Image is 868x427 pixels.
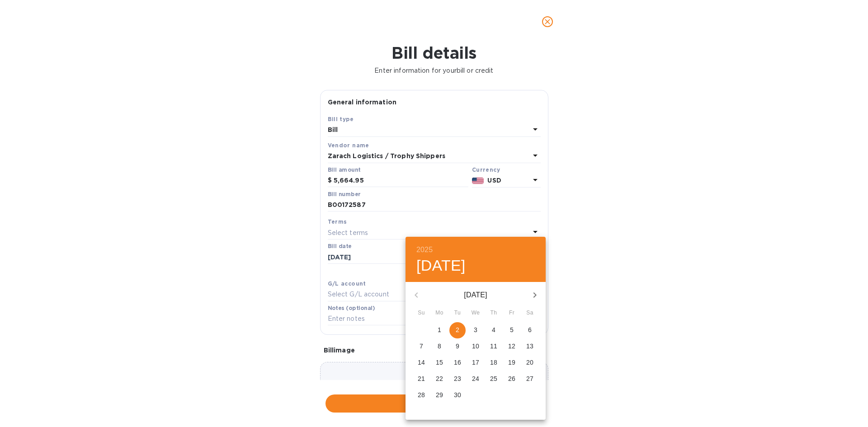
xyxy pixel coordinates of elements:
button: 3 [467,322,484,338]
p: 16 [454,358,461,367]
p: 23 [454,374,461,383]
p: 7 [420,342,423,351]
button: 7 [413,338,429,355]
button: 4 [486,322,502,338]
button: 25 [486,371,502,387]
span: We [467,309,484,318]
span: Th [486,309,502,318]
button: 12 [504,338,520,355]
p: 1 [438,325,441,334]
span: Mo [431,309,448,318]
button: 28 [413,387,429,404]
button: 15 [431,355,448,371]
p: 28 [418,390,425,399]
p: 10 [472,342,479,351]
span: Fr [504,309,520,318]
p: 3 [474,325,477,334]
p: 27 [526,374,533,383]
p: 29 [436,390,443,399]
button: 1 [431,322,448,338]
span: Tu [449,309,466,318]
p: 15 [436,358,443,367]
button: 14 [413,355,429,371]
p: 5 [510,325,514,334]
button: 30 [449,387,466,404]
button: 2 [449,322,466,338]
button: 2025 [416,244,433,256]
button: [DATE] [416,256,466,275]
p: 22 [436,374,443,383]
button: 29 [431,387,448,404]
p: 2 [456,325,459,334]
p: 25 [490,374,497,383]
button: 18 [486,355,502,371]
button: 27 [522,371,538,387]
p: 4 [492,325,495,334]
button: 6 [522,322,538,338]
button: 13 [522,338,538,355]
p: 21 [418,374,425,383]
p: 30 [454,390,461,399]
button: 11 [486,338,502,355]
p: 19 [508,358,515,367]
p: 9 [456,342,459,351]
span: Sa [522,309,538,318]
p: 13 [526,342,533,351]
p: 24 [472,374,479,383]
p: 11 [490,342,497,351]
p: 12 [508,342,515,351]
p: 20 [526,358,533,367]
p: 26 [508,374,515,383]
p: 6 [528,325,532,334]
button: 23 [449,371,466,387]
span: Su [413,309,429,318]
button: 20 [522,355,538,371]
button: 21 [413,371,429,387]
p: [DATE] [427,290,524,300]
button: 26 [504,371,520,387]
button: 5 [504,322,520,338]
button: 19 [504,355,520,371]
button: 17 [467,355,484,371]
button: 22 [431,371,448,387]
button: 24 [467,371,484,387]
button: 10 [467,338,484,355]
button: 8 [431,338,448,355]
p: 14 [418,358,425,367]
p: 8 [438,342,441,351]
p: 17 [472,358,479,367]
button: 16 [449,355,466,371]
p: 18 [490,358,497,367]
button: 9 [449,338,466,355]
